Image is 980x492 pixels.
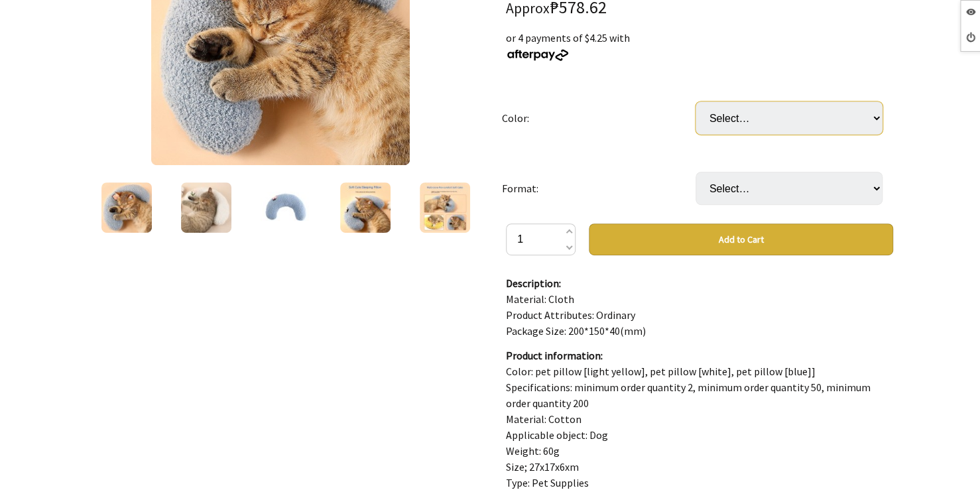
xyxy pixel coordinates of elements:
img: Dog Pillow [101,182,152,233]
p: Material: Cloth Product Attributes: Ordinary Package Size: 200*150*40(mm) [506,275,893,339]
img: Afterpay [506,49,570,61]
td: Color: [502,83,696,153]
p: Color: pet pillow [light yellow], pet pillow [white], pet pillow [blue]] Specifications: minimum ... [506,347,893,491]
img: Dog Pillow [261,182,311,233]
img: Dog Pillow [420,182,470,233]
strong: Product information: [506,349,603,362]
div: or 4 payments of $4.25 with [506,30,893,62]
button: Add to Cart [589,223,893,255]
img: Dog Pillow [340,182,391,233]
img: Dog Pillow [181,182,231,233]
td: Format: [502,153,696,223]
strong: Description: [506,277,561,290]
